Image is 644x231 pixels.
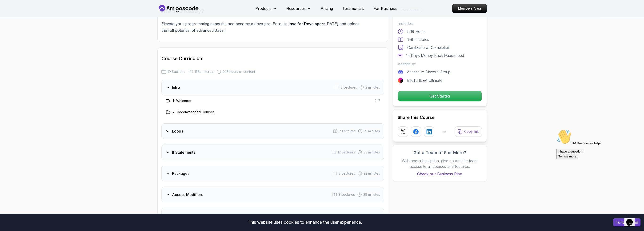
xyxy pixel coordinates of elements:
span: 2:17 [375,98,380,103]
p: 9.18 Hours [407,29,426,34]
h3: Got a Team of 5 or More? [398,149,482,156]
h3: 2 - Recommended Courses [173,110,215,114]
a: For Business [374,6,397,11]
span: 8 Lectures [338,213,355,218]
span: 7 Lectures [339,129,356,133]
h3: If Statements [172,149,195,155]
h3: Intro [172,85,180,90]
span: 22 minutes [364,171,380,176]
span: 8 Lectures [338,192,355,197]
span: 19 minutes [364,129,380,133]
p: Copy link [464,129,479,134]
a: Members Area [452,4,487,13]
div: 👋Hi! How can we help?I have a questionTell me more [2,2,87,31]
span: 158 Lectures [195,69,213,74]
p: Products [255,6,272,11]
p: IntelliJ IDEA Ultimate [407,78,442,83]
span: Hi! How can we help? [2,14,47,18]
span: 19 Sections [168,69,185,74]
p: Get Started [398,91,482,101]
span: 9.18 hours of content [223,69,255,74]
h3: 1 - Welcome [173,98,191,103]
span: 2 minutes [365,85,380,90]
h2: Course Curriculum [161,55,384,62]
span: 33 minutes [364,150,380,155]
a: Pricing [321,6,333,11]
button: Tell me more [2,27,24,31]
h3: Access Modifiers [172,192,203,197]
button: Packages8 Lectures 22 minutes [161,166,384,181]
button: Methods8 Lectures 24 minutes [161,208,384,223]
p: 15 Days Money Back Guaranteed [406,53,464,58]
button: Access Modifiers8 Lectures 29 minutes [161,187,384,202]
p: Elevate your programming expertise and become a Java pro. Enroll in [DATE] and unlock the full po... [161,20,362,34]
span: 29 minutes [363,192,380,197]
span: 12 Lectures [338,150,355,155]
img: :wave: [2,2,17,17]
p: Access to Discord Group [407,69,450,75]
p: Includes: [398,21,482,26]
h3: Loops [172,128,183,134]
p: or [442,129,446,134]
h2: Share this Course [398,114,482,121]
button: Loops7 Lectures 19 minutes [161,123,384,139]
p: 158 Lectures [407,37,429,42]
img: jetbrains logo [398,78,403,83]
h3: Packages [172,171,189,176]
button: Resources [287,6,311,15]
span: 24 minutes [363,213,380,218]
button: Copy link [455,126,482,137]
button: If Statements12 Lectures 33 minutes [161,145,384,160]
p: Access to: [398,61,482,67]
iframe: chat widget [624,212,639,226]
span: 8 Lectures [339,171,355,176]
div: This website uses cookies to enhance the user experience. [4,217,606,227]
button: Get Started [398,91,482,102]
button: Intro2 Lectures 2 minutes [161,80,384,95]
button: I have a question [2,22,30,27]
strong: Java for Developers [288,21,325,26]
p: Members Area [452,4,487,13]
span: 2 Lectures [341,85,357,90]
button: Accept cookies [613,218,640,226]
p: Certificate of Completion [407,45,450,50]
a: Check our Business Plan [398,171,482,177]
a: Testimonials [342,6,364,11]
iframe: chat widget [555,127,639,210]
button: Products [255,6,277,15]
h3: Methods [172,213,188,219]
p: Resources [287,6,306,11]
p: With one subscription, give your entire team access to all courses and features. [398,158,482,169]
